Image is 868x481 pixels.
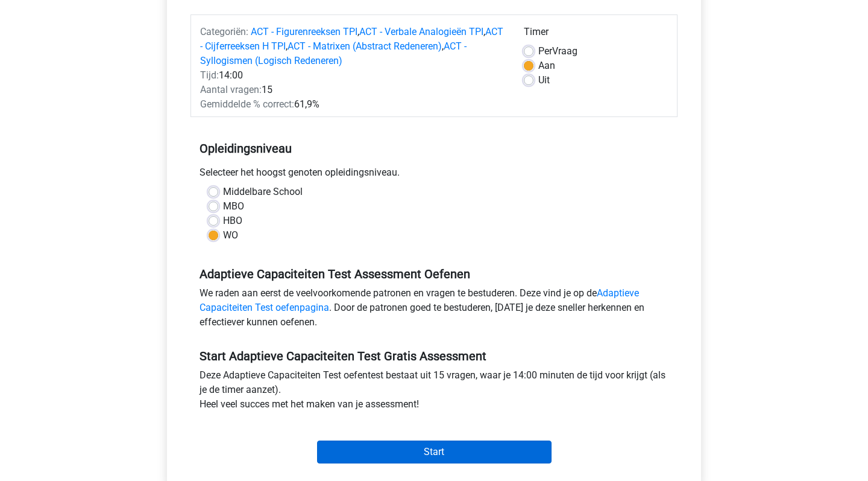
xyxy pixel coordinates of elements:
[223,199,244,214] label: MBO
[191,68,515,83] div: 14:00
[190,368,678,416] div: Deze Adaptieve Capaciteiten Test oefentest bestaat uit 15 vragen, waar je 14:00 minuten de tijd v...
[524,25,668,44] div: Timer
[200,267,668,281] h5: Adaptieve Capaciteiten Test Assessment Oefenen
[200,84,262,95] span: Aantal vragen:
[200,26,248,37] span: Categoriën:
[191,97,515,112] div: 61,9%
[317,441,552,463] input: Start
[538,44,577,59] label: Vraag
[223,185,303,199] label: Middelbare School
[191,83,515,97] div: 15
[538,73,550,88] label: Uit
[200,98,294,110] span: Gemiddelde % correct:
[538,59,555,73] label: Aan
[251,26,357,37] a: ACT - Figurenreeksen TPI
[191,25,515,68] div: , , , ,
[190,286,678,334] div: We raden aan eerst de veelvoorkomende patronen en vragen te bestuderen. Deze vind je op de . Door...
[223,228,238,243] label: WO
[200,69,219,81] span: Tijd:
[288,40,442,52] a: ACT - Matrixen (Abstract Redeneren)
[190,165,678,185] div: Selecteer het hoogst genoten opleidingsniveau.
[223,214,242,228] label: HBO
[200,349,668,363] h5: Start Adaptieve Capaciteiten Test Gratis Assessment
[538,45,552,57] span: Per
[359,26,483,37] a: ACT - Verbale Analogieën TPI
[200,136,668,161] h5: Opleidingsniveau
